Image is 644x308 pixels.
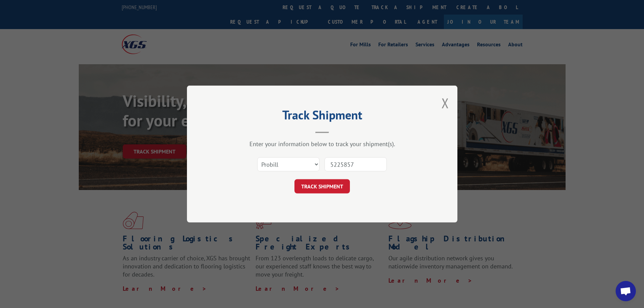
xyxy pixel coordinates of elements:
input: Number(s) [325,157,387,171]
a: Open chat [616,281,636,301]
h2: Track Shipment [221,110,424,123]
div: Enter your information below to track your shipment(s). [221,140,424,148]
button: TRACK SHIPMENT [294,179,350,193]
button: Close modal [442,94,449,112]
